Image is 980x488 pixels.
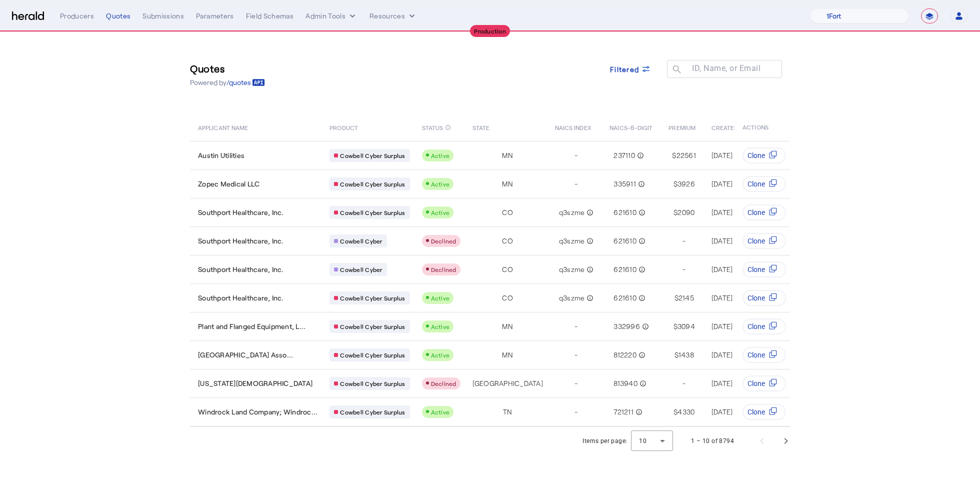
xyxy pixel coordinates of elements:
[340,237,382,245] span: Cowbell Cyber
[678,293,694,303] span: 2145
[198,407,317,417] span: Windrock Land Company; Windroc...
[198,293,284,303] span: Southport Healthcare, Inc.
[610,64,639,74] span: Filtered
[431,323,450,330] span: Active
[340,294,405,302] span: Cowbell Cyber Surplus
[711,122,738,132] span: CREATED
[502,321,513,331] span: MN
[340,180,405,188] span: Cowbell Cyber Surplus
[747,236,765,246] span: Clone
[636,236,645,246] mat-icon: info_outline
[774,429,798,453] button: Next page
[673,321,677,331] span: $
[613,407,633,417] span: 721211
[711,350,760,359] span: [DATE] 5:32 PM
[682,378,685,388] span: -
[613,378,637,388] span: 813940
[502,264,513,274] span: CO
[503,407,512,417] span: TN
[742,233,786,249] button: Clone
[559,293,585,303] span: q3szme
[246,11,294,21] div: Field Schemas
[198,264,284,274] span: Southport Healthcare, Inc.
[742,347,786,363] button: Clone
[555,122,591,132] span: NAICS INDEX
[711,179,759,188] span: [DATE] 6:31 PM
[226,77,265,87] a: /quotes
[747,150,765,160] span: Clone
[747,321,765,331] span: Clone
[431,237,456,244] span: Declined
[198,378,312,388] span: [US_STATE][DEMOGRAPHIC_DATA]
[142,11,184,21] div: Submissions
[196,11,234,21] div: Parameters
[502,150,513,160] span: MN
[711,265,760,273] span: [DATE] 6:08 PM
[431,266,456,273] span: Declined
[673,407,677,417] span: $
[637,378,646,388] mat-icon: info_outline
[198,207,284,217] span: Southport Healthcare, Inc.
[502,350,513,360] span: MN
[445,122,451,133] mat-icon: info_outline
[677,207,694,217] span: 2090
[747,378,765,388] span: Clone
[672,150,676,160] span: $
[747,293,765,303] span: Clone
[340,265,382,273] span: Cowbell Cyber
[106,11,130,21] div: Quotes
[502,207,513,217] span: CO
[747,407,765,417] span: Clone
[635,150,644,160] mat-icon: info_outline
[747,179,765,189] span: Clone
[711,151,760,159] span: [DATE] 6:57 PM
[636,179,645,189] mat-icon: info_outline
[742,204,786,220] button: Clone
[340,408,405,416] span: Cowbell Cyber Surplus
[422,122,443,132] span: STATUS
[574,407,577,417] span: -
[742,318,786,334] button: Clone
[340,351,405,359] span: Cowbell Cyber Surplus
[190,61,265,75] h3: Quotes
[190,113,964,427] table: Table view of all quotes submitted by your platform
[470,25,510,37] div: Production
[582,436,627,446] div: Items per page:
[742,404,786,420] button: Clone
[692,63,760,73] mat-label: ID, Name, or Email
[742,261,786,277] button: Clone
[711,208,759,216] span: [DATE] 6:10 PM
[340,322,405,330] span: Cowbell Cyber Surplus
[559,264,585,274] span: q3szme
[574,150,577,160] span: -
[574,378,577,388] span: -
[198,122,248,132] span: APPLICANT NAME
[559,236,585,246] span: q3szme
[673,179,677,189] span: $
[369,11,417,21] button: Resources dropdown menu
[711,236,759,245] span: [DATE] 6:10 PM
[742,290,786,306] button: Clone
[602,60,659,78] button: Filtered
[711,322,759,330] span: [DATE] 6:01 PM
[198,350,293,360] span: [GEOGRAPHIC_DATA] Asso...
[747,264,765,274] span: Clone
[472,122,489,132] span: STATE
[682,264,685,274] span: -
[747,350,765,360] span: Clone
[472,378,543,388] span: [GEOGRAPHIC_DATA]
[431,380,456,387] span: Declined
[682,236,685,246] span: -
[574,179,577,189] span: -
[574,350,577,360] span: -
[431,180,450,187] span: Active
[584,207,593,217] mat-icon: info_outline
[613,236,636,246] span: 621610
[674,350,678,360] span: $
[613,293,636,303] span: 621610
[691,436,734,446] div: 1 – 10 of 8794
[711,379,760,387] span: [DATE] 4:25 PM
[584,293,593,303] mat-icon: info_outline
[742,147,786,163] button: Clone
[747,207,765,217] span: Clone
